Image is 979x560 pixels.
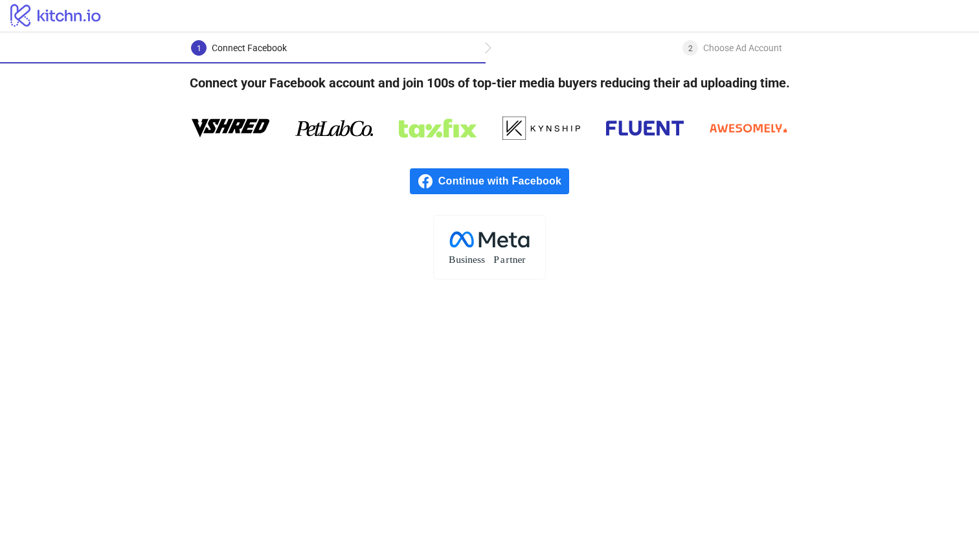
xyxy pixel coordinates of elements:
tspan: P [493,254,499,265]
tspan: B [449,254,455,265]
span: Continue with Facebook [438,168,569,194]
tspan: usiness [456,254,485,265]
tspan: r [506,254,510,265]
tspan: a [501,254,505,265]
div: Connect Facebook [212,40,287,56]
tspan: tner [510,254,526,265]
h4: Connect your Facebook account and join 100s of top-tier media buyers reducing their ad uploading ... [169,63,811,102]
div: Choose Ad Account [703,40,782,56]
a: Continue with Facebook [410,168,569,194]
span: 2 [688,44,693,53]
span: 1 [197,44,201,53]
